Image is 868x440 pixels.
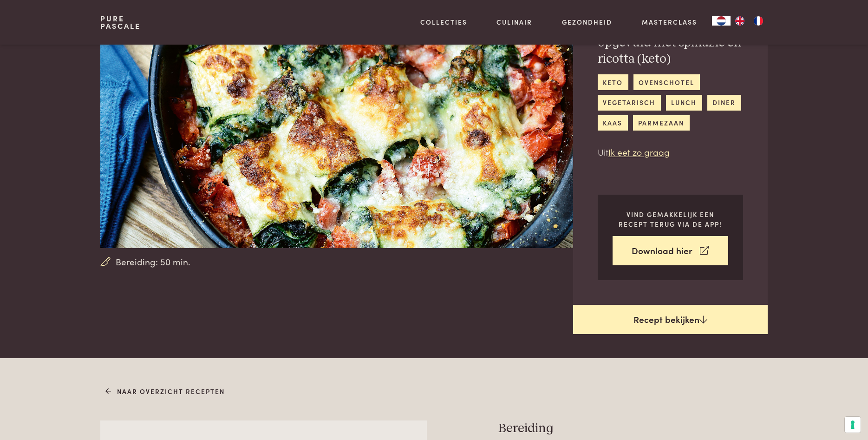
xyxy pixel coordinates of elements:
a: NL [712,16,731,26]
a: FR [749,16,768,26]
a: ovenschotel [633,74,700,90]
h3: Bereiding [498,420,768,437]
a: lunch [666,95,702,110]
p: Vind gemakkelijk een recept terug via de app! [613,210,728,229]
a: EN [731,16,749,26]
a: vegetarisch [598,95,661,110]
a: PurePascale [100,15,141,30]
div: Language [712,16,731,26]
a: Culinair [496,17,532,27]
a: Masterclass [642,17,697,27]
a: parmezaan [633,115,690,131]
a: kaas [598,115,628,131]
a: Naar overzicht recepten [105,387,225,396]
ul: Language list [731,16,768,26]
a: Download hier [613,236,728,265]
a: Gezondheid [562,17,612,27]
a: Recept bekijken [573,305,768,335]
aside: Language selected: Nederlands [712,16,768,26]
span: Bereiding: 50 min. [116,255,190,269]
a: Collecties [420,17,467,27]
a: keto [598,74,628,90]
a: diner [707,95,741,110]
p: Uit [598,145,743,159]
button: Uw voorkeuren voor toestemming voor trackingtechnologieën [845,417,861,433]
a: Ik eet zo graag [608,145,670,158]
